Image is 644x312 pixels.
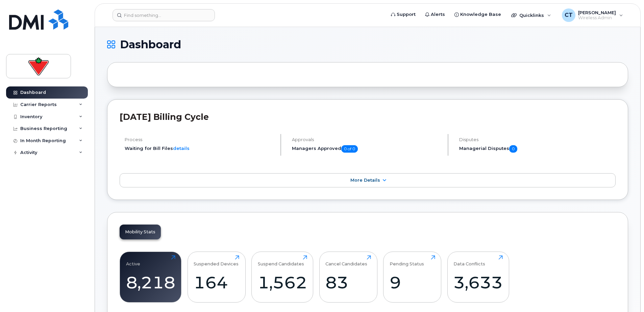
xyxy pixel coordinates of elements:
[509,145,517,153] span: 0
[173,146,190,151] a: details
[453,272,503,292] div: 3,633
[453,255,503,298] a: Data Conflicts3,633
[125,137,275,142] h4: Process
[120,112,616,122] h2: [DATE] Billing Cycle
[390,255,435,298] a: Pending Status9
[453,255,485,266] div: Data Conflicts
[126,255,175,298] a: Active8,218
[350,178,380,183] span: More Details
[459,137,616,142] h4: Disputes
[390,255,424,266] div: Pending Status
[459,145,616,153] h5: Managerial Disputes
[258,272,307,292] div: 1,562
[325,255,371,298] a: Cancel Candidates83
[258,255,307,298] a: Suspend Candidates1,562
[194,255,239,266] div: Suspended Devices
[341,145,358,153] span: 0 of 0
[292,145,442,153] h5: Managers Approved
[325,255,367,266] div: Cancel Candidates
[325,272,371,292] div: 83
[126,255,140,266] div: Active
[194,255,239,298] a: Suspended Devices164
[292,137,442,142] h4: Approvals
[125,145,275,152] li: Waiting for Bill Files
[258,255,304,266] div: Suspend Candidates
[194,272,239,292] div: 164
[120,40,181,50] span: Dashboard
[390,272,435,292] div: 9
[126,272,175,292] div: 8,218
